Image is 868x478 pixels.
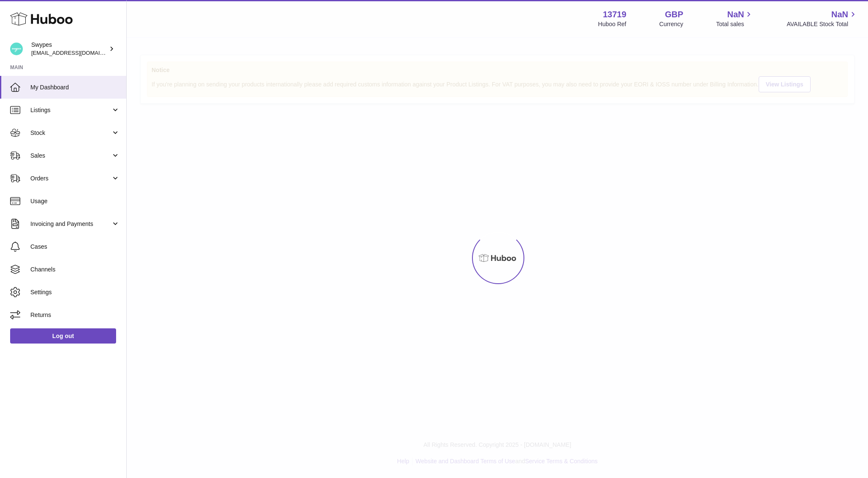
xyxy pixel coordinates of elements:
span: NaN [831,9,848,20]
span: Usage [30,197,120,205]
span: [EMAIL_ADDRESS][DOMAIN_NAME] [31,49,124,56]
span: Total sales [716,20,754,28]
span: My Dashboard [30,83,120,91]
strong: 13719 [603,9,627,20]
a: NaN Total sales [716,9,754,28]
strong: GBP [665,9,683,20]
span: Returns [30,311,120,319]
span: Channels [30,266,120,274]
span: Listings [30,106,111,114]
span: Invoicing and Payments [30,220,111,228]
span: Settings [30,288,120,296]
span: Stock [30,129,111,137]
span: NaN [727,9,744,20]
span: Sales [30,152,111,160]
a: Log out [10,328,116,344]
span: Cases [30,243,120,251]
img: hello@swypes.co.uk [10,43,23,55]
div: Swypes [31,41,107,57]
a: NaN AVAILABLE Stock Total [787,9,858,28]
div: Currency [659,20,684,28]
span: Orders [30,175,111,183]
span: AVAILABLE Stock Total [787,20,858,28]
div: Huboo Ref [598,20,627,28]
